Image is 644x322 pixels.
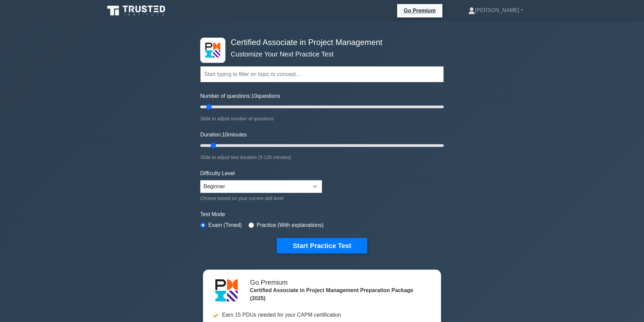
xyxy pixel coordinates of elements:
div: Slide to adjust number of questions [200,115,444,123]
a: [PERSON_NAME] [452,4,539,17]
button: Start Practice Test [277,238,367,253]
span: 10 [251,93,257,99]
input: Start typing to filter on topic or concept... [200,66,444,82]
label: Duration: minutes [200,131,247,139]
label: Test Mode [200,210,444,218]
span: 10 [222,132,228,137]
label: Practice (With explanations) [257,221,323,229]
label: Difficulty Level [200,169,235,177]
div: Slide to adjust test duration (5-120 minutes) [200,153,444,161]
div: Choose based on your current skill level [200,194,322,202]
h4: Certified Associate in Project Management [228,38,411,47]
a: Go Premium [400,6,440,15]
label: Exam (Timed) [208,221,242,229]
label: Number of questions: questions [200,92,280,100]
